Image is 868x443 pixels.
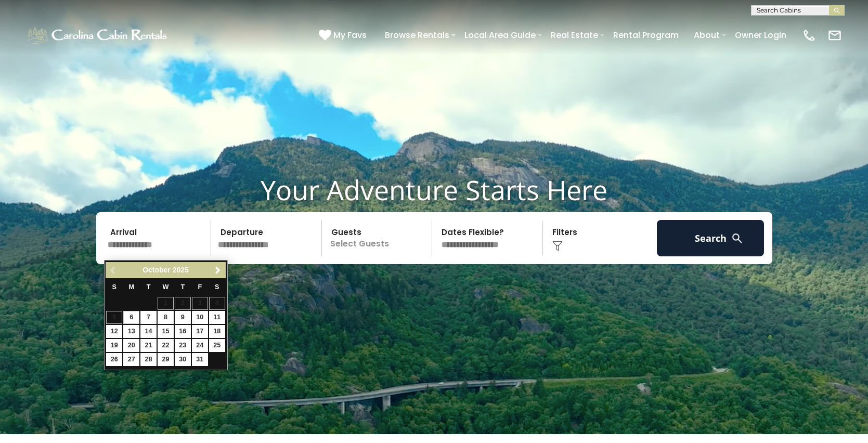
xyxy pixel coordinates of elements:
a: 25 [209,339,225,352]
a: About [689,26,725,44]
a: 10 [192,311,208,324]
a: Rental Program [608,26,684,44]
span: Friday [198,283,202,291]
a: 18 [209,325,225,338]
span: Thursday [181,283,185,291]
a: Local Area Guide [459,26,541,44]
button: Search [657,220,765,256]
span: Wednesday [163,283,169,291]
a: 9 [175,311,191,324]
a: 16 [175,325,191,338]
a: 13 [123,325,139,338]
a: 11 [209,311,225,324]
a: Real Estate [546,26,603,44]
a: 6 [123,311,139,324]
span: Sunday [112,283,116,291]
span: Next [214,266,222,275]
img: filter--v1.png [552,241,563,251]
a: 26 [106,353,122,366]
span: October [142,266,171,274]
a: 15 [158,325,174,338]
a: 14 [140,325,157,338]
span: Tuesday [147,283,151,291]
img: White-1-1-2.png [26,25,170,46]
a: 12 [106,325,122,338]
a: 21 [140,339,157,352]
a: 29 [158,353,174,366]
a: 17 [192,325,208,338]
a: 22 [158,339,174,352]
span: My Favs [333,29,367,42]
span: Saturday [215,283,219,291]
a: Next [212,264,225,277]
a: Owner Login [730,26,792,44]
img: mail-regular-white.png [827,28,842,43]
span: Monday [128,283,134,291]
a: 8 [158,311,174,324]
a: 27 [123,353,139,366]
h1: Your Adventure Starts Here [8,174,860,206]
p: Select Guests [325,220,432,256]
img: phone-regular-white.png [802,28,817,43]
a: My Favs [319,29,369,42]
a: 7 [140,311,157,324]
a: 30 [175,353,191,366]
img: search-regular-white.png [731,232,744,245]
a: Browse Rentals [380,26,455,44]
a: 24 [192,339,208,352]
a: 23 [175,339,191,352]
a: 20 [123,339,139,352]
a: 31 [192,353,208,366]
a: 28 [140,353,157,366]
a: 19 [106,339,122,352]
span: 2025 [173,266,189,274]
